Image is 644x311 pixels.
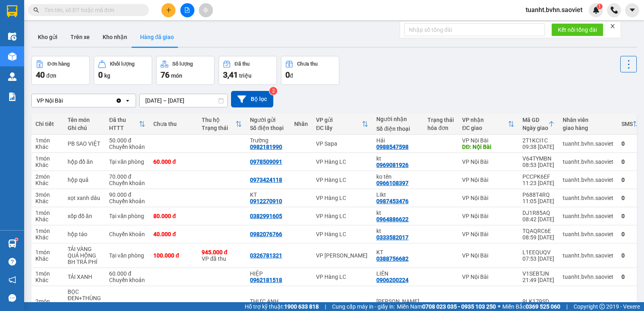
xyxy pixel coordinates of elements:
[376,298,419,305] div: HƯNG THỊNH
[522,234,555,241] div: 08:59 [DATE]
[35,277,60,283] div: Khác
[563,252,613,259] div: tuanht.bvhn.saoviet
[109,270,145,277] div: 60.000 đ
[376,249,419,255] div: KT
[462,137,514,144] div: VP Nội Bài
[105,113,149,135] th: Toggle SortBy
[250,125,286,131] div: Số điện thoại
[109,252,145,259] div: Tại văn phòng
[68,274,101,280] div: TẢI XANH
[610,23,615,29] span: close
[427,125,454,131] div: hóa đơn
[551,23,603,36] button: Kết nối tổng đài
[35,228,60,234] div: 1 món
[180,3,194,17] button: file-add
[462,177,514,183] div: VP Nội Bài
[522,162,555,168] div: 08:53 [DATE]
[563,301,613,308] div: tuanht.bvhn.saoviet
[294,121,308,127] div: Nhãn
[245,302,319,311] span: Hỗ trợ kỹ thuật:
[269,87,277,95] sup: 2
[462,117,508,123] div: VP nhận
[522,255,555,262] div: 07:53 [DATE]
[621,213,639,219] div: 0
[161,70,169,80] span: 76
[376,116,419,122] div: Người nhận
[35,198,60,204] div: Khác
[35,180,60,186] div: Khác
[8,294,16,302] span: message
[376,162,409,168] div: 0969081926
[316,274,368,280] div: VP Hàng LC
[563,140,613,147] div: tuanht.bvhn.saoviet
[36,70,45,80] span: 40
[316,117,362,123] div: VP gửi
[563,274,613,280] div: tuanht.bvhn.saoviet
[522,198,555,204] div: 11:05 [DATE]
[35,137,60,144] div: 1 món
[316,125,362,131] div: ĐC lấy
[462,159,514,165] div: VP Nội Bài
[68,117,101,123] div: Tên món
[316,213,368,219] div: VP Hàng LC
[35,249,60,255] div: 1 món
[522,144,555,150] div: 09:38 [DATE]
[522,155,555,162] div: V64TYMBN
[68,177,101,183] div: hộp quả
[518,113,559,135] th: Toggle SortBy
[376,255,409,262] div: 0388756682
[522,277,555,283] div: 21:49 [DATE]
[31,56,90,85] button: Đơn hàng40đơn
[109,192,145,198] div: 90.000 đ
[621,121,633,127] div: SMS
[8,32,17,41] img: warehouse-icon
[110,61,134,67] div: Khối lượng
[31,27,64,47] button: Kho gửi
[109,213,145,219] div: Tại văn phòng
[498,305,500,308] span: ⚪️
[109,159,145,165] div: Tại văn phòng
[332,302,395,311] span: Cung cấp máy in - giấy in:
[202,117,235,123] div: Thu hộ
[462,195,514,201] div: VP Nội Bài
[297,61,318,67] div: Chưa thu
[316,252,368,259] div: VP [PERSON_NAME]
[376,137,419,144] div: Hải
[219,56,277,85] button: Đã thu3,41 triệu
[68,213,101,219] div: xốp đồ ăn
[116,97,122,104] svg: Clear value
[621,159,639,165] div: 0
[37,97,63,105] div: VP Nội Bài
[312,113,372,135] th: Toggle SortBy
[376,144,409,150] div: 0988547598
[376,228,419,234] div: kt
[8,93,17,101] img: solution-icon
[199,3,213,17] button: aim
[109,231,145,237] div: Chuyển khoản
[47,61,70,67] div: Đơn hàng
[290,72,293,79] span: đ
[404,23,545,36] input: Nhập số tổng đài
[172,61,193,67] div: Số lượng
[184,7,190,13] span: file-add
[161,3,175,17] button: plus
[325,302,326,311] span: |
[8,72,17,81] img: warehouse-icon
[563,177,613,183] div: tuanht.bvhn.saoviet
[153,121,194,127] div: Chưa thu
[376,180,409,186] div: 0966108397
[563,125,613,131] div: giao hàng
[109,301,145,308] div: Tại văn phòng
[250,192,286,198] div: KT
[250,277,282,283] div: 0962181518
[104,72,110,79] span: kg
[8,276,16,284] span: notification
[35,192,60,198] div: 3 món
[522,298,555,305] div: 9LK179SD
[376,277,409,283] div: 0906200224
[153,159,194,165] div: 60.000 đ
[522,210,555,216] div: DJ1R85AQ
[526,303,560,310] strong: 0369 525 060
[629,6,636,14] span: caret-down
[563,231,613,237] div: tuanht.bvhn.saoviet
